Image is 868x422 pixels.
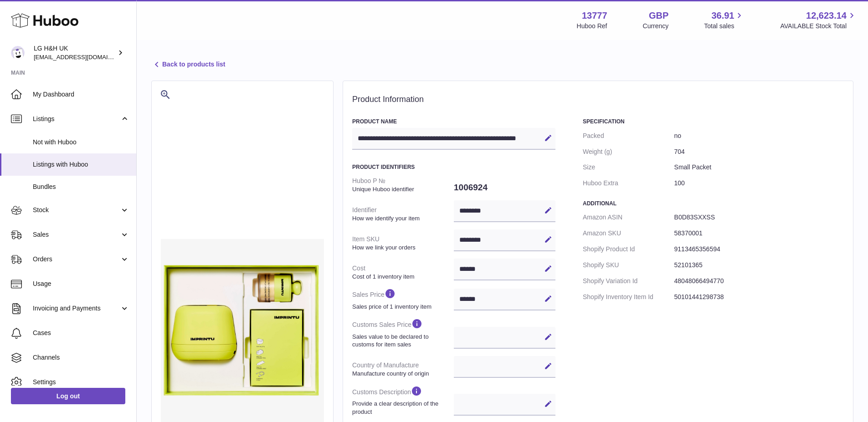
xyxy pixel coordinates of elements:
dd: B0D83SXXSS [674,209,844,225]
dd: 704 [674,144,844,160]
strong: 13777 [582,10,607,22]
span: Listings [33,115,120,123]
strong: Cost of 1 inventory item [352,273,452,281]
span: Settings [33,378,129,386]
span: 36.91 [711,10,734,22]
span: Total sales [704,22,745,31]
span: 12,623.14 [806,10,847,22]
dd: Small Packet [674,159,844,175]
dt: Shopify Product Id [583,241,674,257]
div: Currency [643,22,669,31]
strong: Unique Huboo identifier [352,185,452,193]
span: Invoicing and Payments [33,304,120,313]
h3: Product Name [352,118,555,125]
img: veechen@lghnh.co.uk [11,46,25,60]
strong: Sales price of 1 inventory item [352,303,452,311]
a: Back to products list [151,59,225,70]
a: 36.91 Total sales [704,10,745,31]
dt: Weight (g) [583,144,674,160]
span: Stock [33,206,120,214]
strong: How we identify your item [352,214,452,223]
dd: 48048066494770 [674,273,844,289]
strong: Provide a clear description of the product [352,400,452,416]
dt: Size [583,159,674,175]
dd: 1006924 [454,178,555,197]
strong: GBP [649,10,668,22]
span: Listings with Huboo [33,160,129,169]
h3: Additional [583,200,844,207]
dt: Shopify Variation Id [583,273,674,289]
span: [EMAIL_ADDRESS][DOMAIN_NAME] [34,53,134,61]
span: My Dashboard [33,90,129,99]
span: Channels [33,353,129,362]
dt: Shopify SKU [583,257,674,273]
dd: no [674,128,844,144]
span: Usage [33,280,129,288]
dd: 52101365 [674,257,844,273]
span: Bundles [33,183,129,191]
dt: Country of Manufacture [352,357,454,381]
dt: Huboo P № [352,173,454,197]
dt: Amazon ASIN [583,209,674,225]
dd: 9113465356594 [674,241,844,257]
dt: Customs Sales Price [352,314,454,352]
div: Huboo Ref [577,22,607,31]
a: Log out [11,388,125,404]
a: 12,623.14 AVAILABLE Stock Total [780,10,857,31]
strong: Manufacture country of origin [352,370,452,378]
dd: 100 [674,175,844,191]
dt: Huboo Extra [583,175,674,191]
span: Cases [33,329,129,337]
div: LG H&H UK [34,44,116,61]
span: Not with Huboo [33,138,129,147]
dt: Cost [352,260,454,284]
dt: Sales Price [352,284,454,314]
dd: 58370001 [674,225,844,241]
dt: Packed [583,128,674,144]
dt: Customs Description [352,381,454,419]
h3: Product Identifiers [352,163,555,171]
dt: Shopify Inventory Item Id [583,289,674,305]
h3: Specification [583,118,844,125]
dd: 50101441298738 [674,289,844,305]
dt: Item SKU [352,231,454,255]
span: Sales [33,230,120,239]
strong: Sales value to be declared to customs for item sales [352,333,452,349]
dt: Amazon SKU [583,225,674,241]
strong: How we link your orders [352,244,452,252]
span: Orders [33,255,120,264]
h2: Product Information [352,95,844,105]
span: AVAILABLE Stock Total [780,22,857,31]
dt: Identifier [352,202,454,226]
